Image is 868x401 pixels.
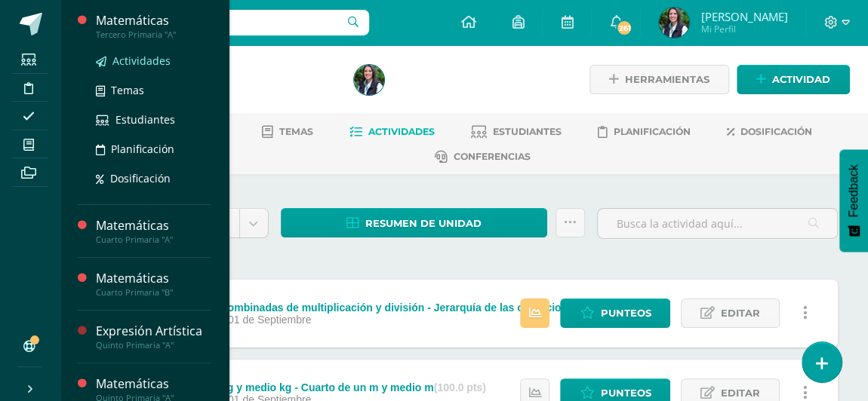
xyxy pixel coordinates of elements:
div: Matemáticas [96,270,211,287]
div: [DATE] - Cuarto de un kg y medio kg - Cuarto de un m y medio m [109,381,486,393]
a: Actividades [349,120,435,144]
div: Matemáticas [96,12,211,29]
span: Actividades [368,126,435,137]
span: Conferencias [454,151,531,162]
span: Temas [279,126,313,137]
span: Temas [111,83,144,97]
div: Matemáticas [96,217,211,234]
span: Feedback [847,164,860,217]
a: Temas [96,81,211,99]
a: MatemáticasCuarto Primaria "A" [96,217,211,245]
img: 2c0c839dd314da7cbe4dae4a4a75361c.png [354,65,384,95]
span: Planificación [111,142,174,156]
a: Actividad [737,65,850,94]
span: Actividades [112,54,171,68]
span: 261 [616,20,633,36]
strong: (100.0 pts) [434,381,486,393]
a: Dosificación [727,120,812,144]
div: Cuarto Primaria "A" [96,234,211,245]
span: Dosificación [740,126,812,137]
a: Estudiantes [471,120,562,144]
span: Dosificación [110,171,171,185]
a: Actividades [96,52,211,69]
span: Planificación [614,126,691,137]
span: [PERSON_NAME] [700,9,787,24]
a: Planificación [598,120,691,144]
span: Resumen de unidad [365,210,482,237]
a: Estudiantes [96,111,211,128]
span: Editar [721,299,760,327]
a: Dosificación [96,170,211,187]
img: 2c0c839dd314da7cbe4dae4a4a75361c.png [659,8,689,38]
a: Expresión ArtísticaQuinto Primaria "A" [96,323,211,350]
a: Resumen de unidad [281,208,547,237]
a: Conferencias [435,145,531,169]
div: Expresión Artística [96,323,211,340]
span: Estudiantes [115,112,175,127]
span: Estudiantes [493,126,562,137]
a: Temas [262,120,313,144]
div: [DATE] - Operaciones Combinadas de multiplicación y división - Jerarquía de las operaciones [109,302,632,314]
div: Quinto Primaria "A" [96,340,211,350]
span: Mi Perfil [700,23,787,35]
span: Actividad [772,66,830,93]
div: Matemáticas [96,375,211,393]
div: Tercero Primaria "A" [96,29,211,40]
button: Feedback - Mostrar encuesta [839,149,868,252]
span: Herramientas [625,66,709,93]
a: Herramientas [589,65,729,94]
a: Punteos [560,298,670,328]
span: 01 de Septiembre [228,314,312,326]
a: MatemáticasTercero Primaria "A" [96,12,211,40]
div: Cuarto Primaria "B" [96,287,211,298]
a: MatemáticasCuarto Primaria "B" [96,270,211,298]
input: Busca la actividad aquí... [598,209,837,238]
a: Planificación [96,140,211,158]
span: Punteos [600,299,651,327]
